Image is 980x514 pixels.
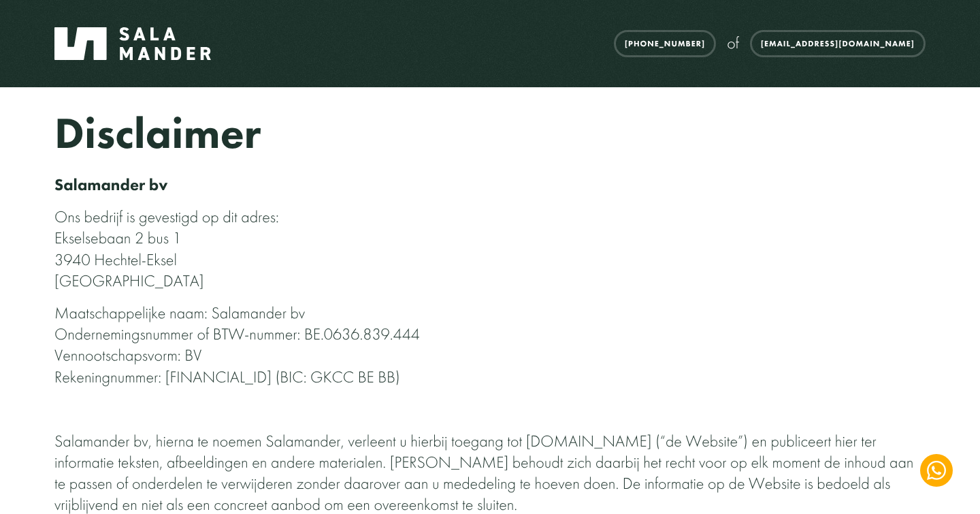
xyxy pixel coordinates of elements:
h2: Disclaimer [54,109,926,158]
img: Salamander [54,27,211,60]
a: [EMAIL_ADDRESS][DOMAIN_NAME] [750,30,926,57]
p: Ons bedrijf is gevestigd op dit adres: Ekselsebaan 2 bus 1 3940 Hechtel-Eksel [GEOGRAPHIC_DATA] [54,207,926,292]
span: of [727,33,739,54]
img: WhatsApp [927,461,946,480]
strong: Salamander bv [54,175,167,196]
a: [PHONE_NUMBER] [614,30,716,57]
p: Maatschappelijke naam: Salamander bv Ondernemingsnummer of BTW-nummer: BE.0636.839.444 Vennootsch... [54,303,926,388]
